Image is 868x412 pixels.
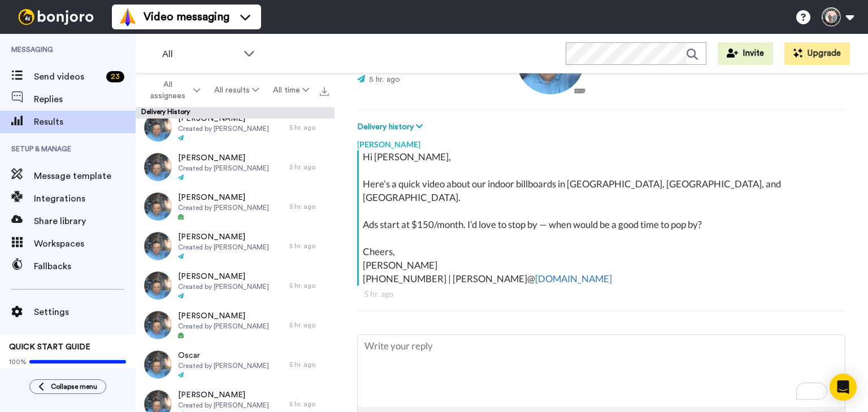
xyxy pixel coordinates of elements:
[316,82,332,99] button: Export all results that match these filters now.
[364,288,839,300] div: 5 hr. ago
[830,374,857,401] div: Open Intercom Messenger
[136,305,335,345] a: [PERSON_NAME]Created by [PERSON_NAME]5 hr. ago
[43,67,101,74] div: Domain Overview
[136,266,335,305] a: [PERSON_NAME]Created by [PERSON_NAME]5 hr. ago
[106,71,124,82] div: 23
[34,115,136,129] span: Results
[112,65,121,74] img: tab_keywords_by_traffic_grey.svg
[29,379,106,394] button: Collapse menu
[178,350,269,361] span: Oscar
[136,147,335,187] a: [PERSON_NAME]Created by [PERSON_NAME]5 hr. ago
[289,321,329,330] div: 5 hr. ago
[144,113,172,142] img: d9c17862-9aae-40ae-a0a6-5988c01656e9-thumb.jpg
[358,335,845,407] textarea: To enrich screen reader interactions, please activate Accessibility in Grammarly extension settings
[9,343,90,351] span: QUICK START GUIDE
[178,203,269,212] span: Created by [PERSON_NAME]
[136,108,335,147] a: [PERSON_NAME]Created by [PERSON_NAME]5 hr. ago
[51,382,97,391] span: Collapse menu
[784,42,850,65] button: Upgrade
[136,226,335,266] a: [PERSON_NAME]Created by [PERSON_NAME]5 hr. ago
[369,76,400,84] span: 5 hr. ago
[718,42,773,65] button: Invite
[178,310,269,322] span: [PERSON_NAME]
[178,282,269,291] span: Created by [PERSON_NAME]
[136,345,335,384] a: OscarCreated by [PERSON_NAME]5 hr. ago
[178,192,269,203] span: [PERSON_NAME]
[357,133,845,150] div: [PERSON_NAME]
[178,401,269,410] span: Created by [PERSON_NAME]
[289,281,329,290] div: 5 hr. ago
[357,121,426,133] button: Delivery history
[178,243,269,252] span: Created by [PERSON_NAME]
[29,29,124,38] div: Domain: [DOMAIN_NAME]
[136,107,335,119] div: Delivery History
[14,9,98,25] img: bj-logo-header-white.svg
[178,271,269,282] span: [PERSON_NAME]
[289,202,329,211] div: 5 hr. ago
[162,47,238,61] span: All
[145,79,191,102] span: All assignees
[144,232,172,260] img: f88a23b0-c9df-4ea4-aaa8-336abe0a6f5f-thumb.jpg
[125,67,190,74] div: Keywords by Traffic
[266,80,316,100] button: All time
[289,242,329,251] div: 5 hr. ago
[289,163,329,172] div: 5 hr. ago
[363,150,843,286] div: Hi [PERSON_NAME], Here’s a quick video about our indoor billboards in [GEOGRAPHIC_DATA], [GEOGRAP...
[144,192,172,221] img: 92d63ac1-e9da-43f7-92ca-96fde0c07d58-thumb.jpg
[178,152,269,164] span: [PERSON_NAME]
[34,70,102,84] span: Send videos
[136,187,335,226] a: [PERSON_NAME]Created by [PERSON_NAME]5 hr. ago
[178,322,269,331] span: Created by [PERSON_NAME]
[18,29,27,38] img: website_grey.svg
[34,237,136,251] span: Workspaces
[320,87,329,96] img: export.svg
[32,18,55,27] div: v 4.0.25
[289,360,329,369] div: 5 hr. ago
[178,231,269,243] span: [PERSON_NAME]
[178,164,269,173] span: Created by [PERSON_NAME]
[144,9,229,25] span: Video messaging
[9,357,27,366] span: 100%
[144,271,172,300] img: 2a2ef93e-ee74-4d07-a854-73e05ae7838e-thumb.jpg
[178,113,269,124] span: [PERSON_NAME]
[289,123,329,132] div: 5 hr. ago
[34,169,136,183] span: Message template
[34,214,136,228] span: Share library
[207,80,266,100] button: All results
[144,153,172,181] img: 0b783937-cc94-406c-a155-a4f039ae3e90-thumb.jpg
[178,124,269,133] span: Created by [PERSON_NAME]
[34,192,136,205] span: Integrations
[34,305,136,319] span: Settings
[34,93,136,106] span: Replies
[18,18,27,27] img: logo_orange.svg
[144,311,172,339] img: ea05a64b-ce7a-4ff5-af3d-20cda0de8f04-thumb.jpg
[144,350,172,379] img: 358bbb88-ff21-4daf-a69a-1fa128f271c7-thumb.jpg
[138,74,207,106] button: All assignees
[178,389,269,401] span: [PERSON_NAME]
[31,65,40,74] img: tab_domain_overview_orange.svg
[119,8,137,26] img: vm-color.svg
[289,400,329,409] div: 5 hr. ago
[178,361,269,370] span: Created by [PERSON_NAME]
[535,273,612,284] a: [DOMAIN_NAME]
[34,260,136,273] span: Fallbacks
